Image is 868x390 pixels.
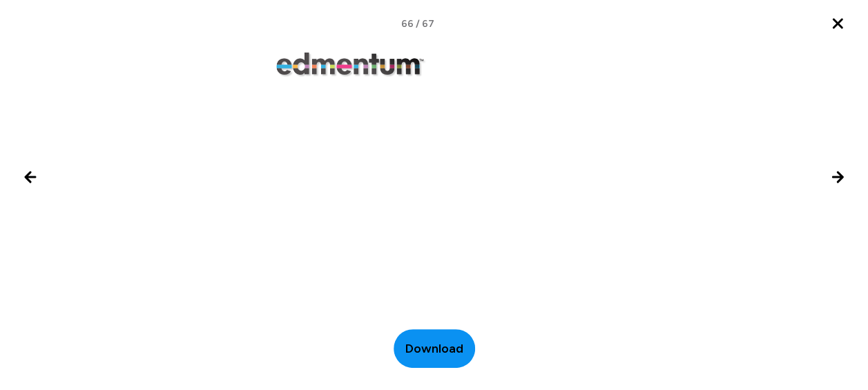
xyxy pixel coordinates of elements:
[405,340,463,358] span: Download
[401,17,434,31] span: 66 / 67
[821,7,854,40] button: Close lightbox
[821,160,854,194] button: Next image
[14,160,47,194] button: Previous image
[394,329,475,368] button: Download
